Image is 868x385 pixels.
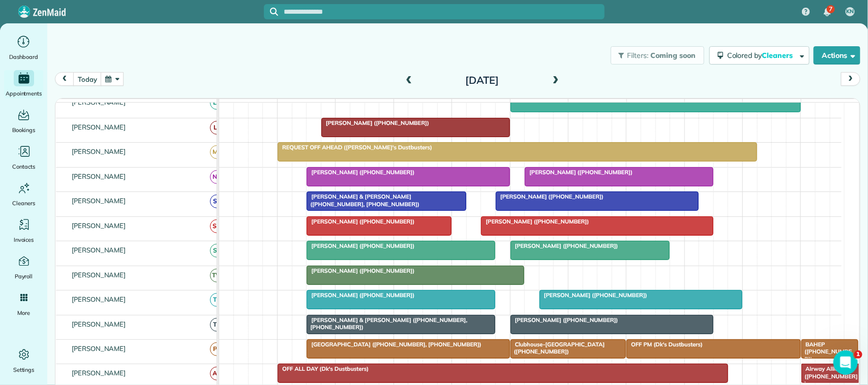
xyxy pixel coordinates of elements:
span: Invoices [14,235,34,245]
span: LF [210,121,224,135]
span: [PERSON_NAME] ([PHONE_NUMBER]) [306,218,415,225]
span: [PERSON_NAME] [70,295,128,303]
span: [PERSON_NAME] [70,246,128,254]
span: 2pm [627,101,645,109]
span: [PERSON_NAME] [70,123,128,131]
button: Colored byCleaners [709,46,810,65]
a: Cleaners [4,180,43,208]
span: Cleaners [12,198,35,208]
button: Actions [814,46,860,65]
span: PB [210,342,224,356]
span: [PERSON_NAME] [70,221,128,230]
button: next [841,72,860,86]
span: 1 [854,350,862,359]
span: 4pm [743,101,761,109]
span: [PERSON_NAME] [70,197,128,205]
span: [PERSON_NAME] ([PHONE_NUMBER]) [306,267,415,274]
span: [PERSON_NAME] [70,344,128,352]
span: More [17,308,30,318]
a: Invoices [4,216,43,245]
span: TD [210,318,224,332]
span: [PERSON_NAME] [70,172,128,180]
span: Cleaners [762,51,795,60]
span: BAHEP ([PHONE_NUMBER]) [801,341,852,363]
span: 12pm [511,101,532,109]
span: 3pm [685,101,703,109]
iframe: Intercom live chat [833,350,858,375]
span: [PERSON_NAME] ([PHONE_NUMBER]) [481,218,589,225]
a: Contacts [4,143,43,172]
span: [PERSON_NAME] [70,320,128,328]
span: Colored by [727,51,796,60]
span: Contacts [12,162,35,172]
span: [PERSON_NAME] ([PHONE_NUMBER]) [306,292,415,299]
span: [PERSON_NAME] & [PERSON_NAME] ([PHONE_NUMBER], [PHONE_NUMBER]) [306,193,420,207]
span: [PERSON_NAME] ([PHONE_NUMBER]) [510,316,619,324]
span: Coming soon [650,51,696,60]
span: 7am [219,101,238,109]
span: 1pm [568,101,586,109]
span: [PERSON_NAME] ([PHONE_NUMBER]) [306,242,415,249]
span: MB [210,145,224,159]
span: Filters: [627,51,649,60]
a: Payroll [4,253,43,281]
span: NN [210,170,224,184]
span: 8am [278,101,296,109]
span: [PERSON_NAME] ([PHONE_NUMBER]) [510,242,619,249]
span: [PERSON_NAME] ([PHONE_NUMBER]) [321,119,430,126]
button: prev [55,72,74,86]
svg: Focus search [270,8,278,16]
span: KN [847,8,854,16]
a: Settings [4,346,43,375]
span: TW [210,269,224,282]
span: [PERSON_NAME] & [PERSON_NAME] ([PHONE_NUMBER], [PHONE_NUMBER]) [306,316,467,331]
button: Focus search [264,8,278,16]
span: Settings [13,365,35,375]
span: [PERSON_NAME] ([PHONE_NUMBER]) [306,169,415,176]
span: [PERSON_NAME] ([PHONE_NUMBER]) [495,193,604,200]
span: Dashboard [9,52,38,62]
button: today [73,72,101,86]
span: SM [210,219,224,233]
span: [PERSON_NAME] ([PHONE_NUMBER]) [539,292,648,299]
span: TP [210,293,224,307]
span: Bookings [12,125,36,135]
a: Bookings [4,107,43,135]
span: SB [210,195,224,208]
span: AK [210,367,224,380]
span: [PERSON_NAME] [70,369,128,377]
span: LS [210,96,224,110]
span: 9am [336,101,354,109]
span: 10am [394,101,417,109]
span: 5pm [801,101,819,109]
span: SP [210,244,224,258]
span: [GEOGRAPHIC_DATA] ([PHONE_NUMBER], [PHONE_NUMBER]) [306,341,482,348]
a: Appointments [4,70,43,99]
span: OFF PM (Dk's Dustbusters) [626,341,703,348]
div: 7 unread notifications [817,1,838,23]
span: Appointments [6,88,42,99]
span: [PERSON_NAME] [70,98,128,106]
a: Dashboard [4,34,43,62]
span: REQUEST OFF AHEAD ([PERSON_NAME]'s Dustbusters) [277,144,433,151]
span: [PERSON_NAME] [70,271,128,279]
h2: [DATE] [418,75,546,86]
span: Clubhouse-[GEOGRAPHIC_DATA] ([PHONE_NUMBER]) [510,341,605,355]
span: [PERSON_NAME] ([PHONE_NUMBER]) [524,169,633,176]
span: Payroll [15,271,33,281]
span: 7 [829,5,832,13]
span: [PERSON_NAME] [70,147,128,155]
span: OFF ALL DAY (Dk's Dustbusters) [277,365,369,372]
span: 11am [452,101,475,109]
